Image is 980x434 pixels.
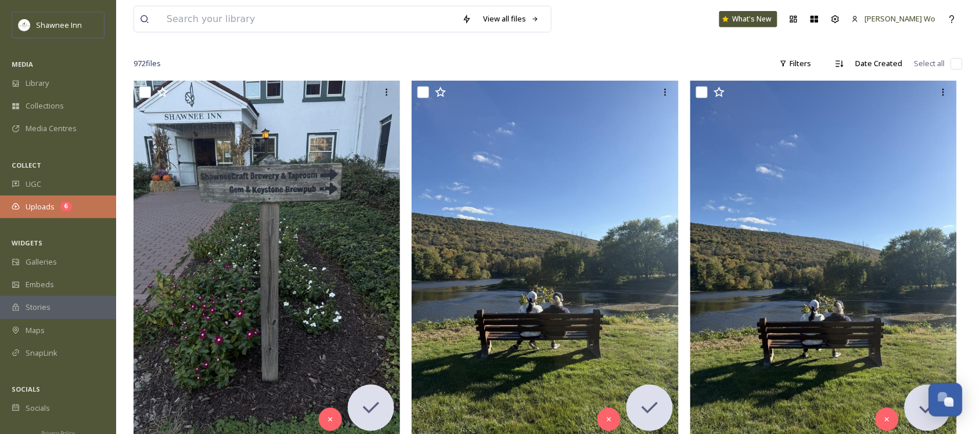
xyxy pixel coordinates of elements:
span: UGC [26,179,41,190]
span: Embeds [26,279,54,290]
span: MEDIA [12,60,33,68]
button: Open Chat [929,383,963,417]
span: Maps [26,325,45,336]
span: Socials [26,403,50,414]
span: Stories [26,302,51,313]
img: shawnee-300x300.jpg [19,19,30,31]
span: [PERSON_NAME] Wo [865,13,936,24]
span: Shawnee Inn [36,20,82,30]
span: Collections [26,100,64,111]
span: Media Centres [26,123,77,134]
div: Date Created [850,52,909,75]
span: COLLECT [12,161,41,169]
a: What's New [719,11,777,27]
a: View all files [477,8,545,30]
input: Search your library [161,6,456,32]
span: WIDGETS [12,238,42,247]
span: Library [26,78,49,89]
span: Galleries [26,256,57,267]
div: 6 [60,202,72,211]
span: 972 file s [134,58,161,69]
span: SnapLink [26,348,57,359]
span: SOCIALS [12,385,40,393]
span: Select all [914,58,945,69]
span: Uploads [26,201,55,212]
a: [PERSON_NAME] Wo [846,8,942,30]
div: Filters [774,52,817,75]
